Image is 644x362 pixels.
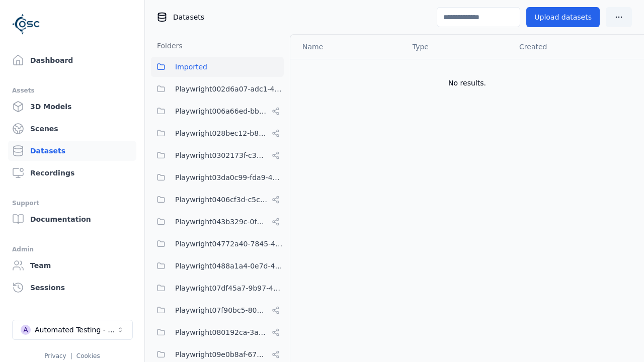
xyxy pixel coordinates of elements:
[12,84,132,97] div: Assets
[175,127,268,139] span: Playwright028bec12-b853-4041-8716-f34111cdbd0b
[175,105,268,117] span: Playwright006a66ed-bbfa-4b84-a6f2-8b03960da6f1
[405,35,511,59] th: Type
[151,167,284,188] button: Playwright03da0c99-fda9-4a9e-aae8-21aa8e1fe531
[175,83,284,95] span: Playwright002d6a07-adc1-4c24-b05e-c31b39d5c727
[44,352,66,359] a: Privacy
[151,234,284,254] button: Playwright04772a40-7845-40f2-bf94-f85d29927f9d
[8,255,136,276] a: Team
[175,238,284,250] span: Playwright04772a40-7845-40f2-bf94-f85d29927f9d
[151,190,284,210] button: Playwright0406cf3d-c5c6-4809-a891-d4d7aaf60441
[151,145,284,165] button: Playwright0302173f-c313-40eb-a2c1-2f14b0f3806f
[12,197,132,209] div: Support
[175,194,268,206] span: Playwright0406cf3d-c5c6-4809-a891-d4d7aaf60441
[8,97,136,117] a: 3D Models
[151,212,284,232] button: Playwright043b329c-0fea-4eef-a1dd-c1b85d96f68d
[151,256,284,276] button: Playwright0488a1a4-0e7d-4299-bdea-dd156cc484d6
[151,322,284,342] button: Playwright080192ca-3ab8-4170-8689-2c2dffafb10d
[12,10,40,38] img: Logo
[8,163,136,183] a: Recordings
[70,352,72,359] span: |
[151,41,183,51] h3: Folders
[12,320,133,340] button: Select a workspace
[175,260,284,272] span: Playwright0488a1a4-0e7d-4299-bdea-dd156cc484d6
[151,278,284,298] button: Playwright07df45a7-9b97-4519-9260-365d86e9bcdb
[526,7,600,27] button: Upload datasets
[511,35,628,59] th: Created
[175,326,268,338] span: Playwright080192ca-3ab8-4170-8689-2c2dffafb10d
[175,171,284,184] span: Playwright03da0c99-fda9-4a9e-aae8-21aa8e1fe531
[151,300,284,320] button: Playwright07f90bc5-80d1-4d58-862e-051c9f56b799
[12,243,132,255] div: Admin
[175,282,284,294] span: Playwright07df45a7-9b97-4519-9260-365d86e9bcdb
[151,123,284,143] button: Playwright028bec12-b853-4041-8716-f34111cdbd0b
[290,59,644,107] td: No results.
[290,35,405,59] th: Name
[8,209,136,229] a: Documentation
[175,304,268,316] span: Playwright07f90bc5-80d1-4d58-862e-051c9f56b799
[8,141,136,161] a: Datasets
[151,101,284,121] button: Playwright006a66ed-bbfa-4b84-a6f2-8b03960da6f1
[151,57,284,77] button: Imported
[8,278,136,298] a: Sessions
[175,216,268,228] span: Playwright043b329c-0fea-4eef-a1dd-c1b85d96f68d
[21,325,31,335] div: A
[175,348,268,360] span: Playwright09e0b8af-6797-487c-9a58-df45af994400
[76,352,100,359] a: Cookies
[175,149,268,161] span: Playwright0302173f-c313-40eb-a2c1-2f14b0f3806f
[8,50,136,70] a: Dashboard
[35,325,116,335] div: Automated Testing - Playwright
[175,61,207,73] span: Imported
[151,79,284,99] button: Playwright002d6a07-adc1-4c24-b05e-c31b39d5c727
[8,119,136,139] a: Scenes
[173,12,204,22] span: Datasets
